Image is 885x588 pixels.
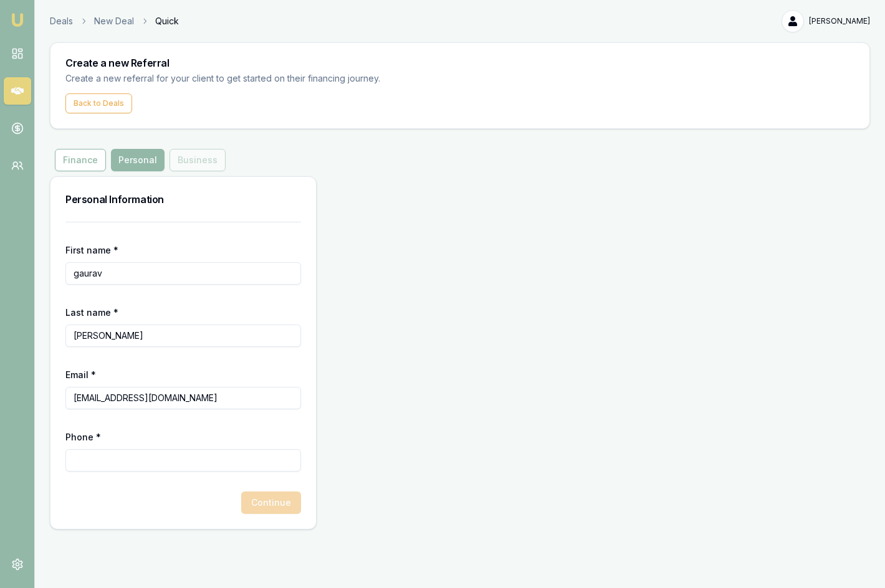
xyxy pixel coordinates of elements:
label: First name * [65,245,118,255]
label: Email * [65,369,96,380]
a: Deals [50,15,73,27]
button: Personal [111,149,165,171]
span: Quick [155,15,179,27]
button: Finance [55,149,106,171]
h3: Create a new Referral [65,58,854,68]
nav: breadcrumb [50,15,179,27]
button: Back to Deals [65,93,132,113]
label: Phone * [65,432,101,442]
span: [PERSON_NAME] [809,16,870,26]
a: New Deal [94,15,134,27]
img: emu-icon-u.png [10,12,25,27]
h3: Personal Information [65,192,301,207]
p: Create a new referral for your client to get started on their financing journey. [65,72,385,86]
label: Last name * [65,307,118,318]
